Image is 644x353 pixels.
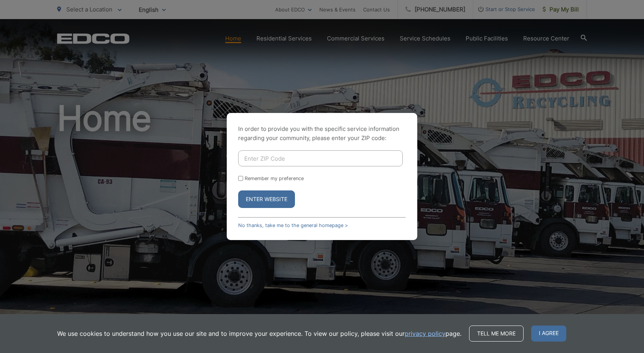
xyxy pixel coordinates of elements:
[469,326,524,342] a: Tell me more
[531,326,566,342] span: I agree
[238,190,295,208] button: Enter Website
[405,329,445,338] a: privacy policy
[238,150,403,166] input: Enter ZIP Code
[238,222,348,228] a: No thanks, take me to the general homepage >
[57,329,461,338] p: We use cookies to understand how you use our site and to improve your experience. To view our pol...
[245,176,304,181] label: Remember my preference
[238,124,406,143] p: In order to provide you with the specific service information regarding your community, please en...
